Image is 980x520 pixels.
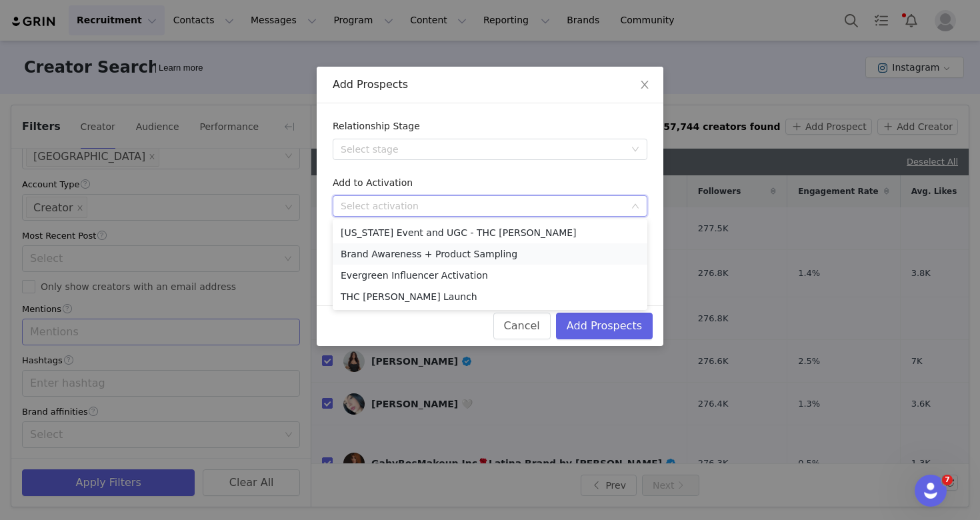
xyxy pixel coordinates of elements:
[333,177,413,188] label: Add to Activation
[333,243,647,265] li: Brand Awareness + Product Sampling
[626,67,663,104] button: Close
[631,202,639,211] i: icon: down
[493,313,551,339] button: Cancel
[556,313,653,339] button: Add Prospects
[942,475,953,485] span: 7
[333,286,647,307] li: THC [PERSON_NAME] Launch
[333,222,647,243] li: [US_STATE] Event and UGC - THC [PERSON_NAME]
[333,265,647,286] li: Evergreen Influencer Activation
[631,145,639,155] i: icon: down
[341,143,625,156] div: Select stage
[639,79,650,90] i: icon: close
[333,77,647,92] div: Add Prospects
[333,121,420,131] label: Relationship Stage
[915,475,947,507] iframe: Intercom live chat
